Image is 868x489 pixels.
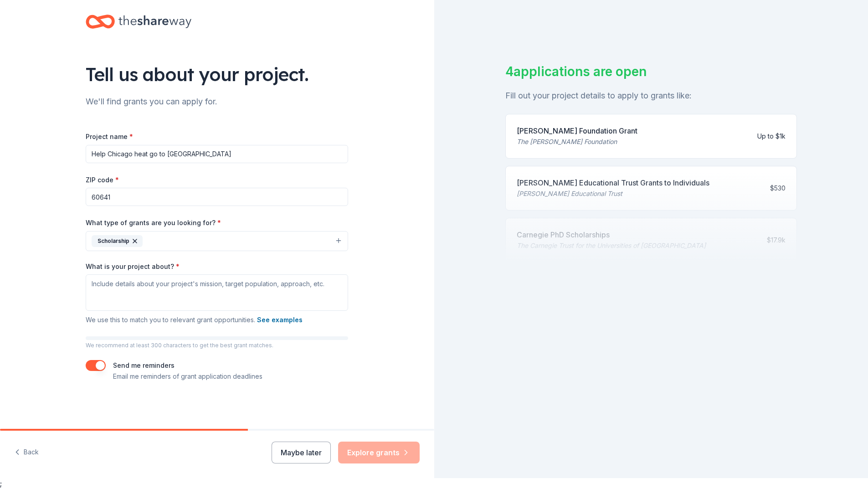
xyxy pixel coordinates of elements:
[86,188,348,206] input: 12345 (U.S. only)
[86,316,303,324] span: We use this to match you to relevant grant opportunities.
[86,62,348,87] div: Tell us about your project.
[86,231,348,251] button: Scholarship
[257,314,303,325] button: See examples
[113,361,175,369] label: Send me reminders
[86,175,119,185] label: ZIP code
[86,218,221,227] label: What type of grants are you looking for?
[86,132,133,141] label: Project name
[505,88,797,103] div: Fill out your project details to apply to grants like:
[113,371,262,382] p: Email me reminders of grant application deadlines
[15,443,39,462] button: Back
[86,145,348,163] input: After school program
[92,235,143,247] div: Scholarship
[517,125,637,136] div: [PERSON_NAME] Foundation Grant
[86,94,348,109] div: We'll find grants you can apply for.
[272,442,331,463] button: Maybe later
[86,262,180,271] label: What is your project about?
[505,62,797,81] div: 4 applications are open
[757,131,786,142] div: Up to $1k
[86,342,348,349] p: We recommend at least 300 characters to get the best grant matches.
[517,136,637,147] div: The [PERSON_NAME] Foundation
